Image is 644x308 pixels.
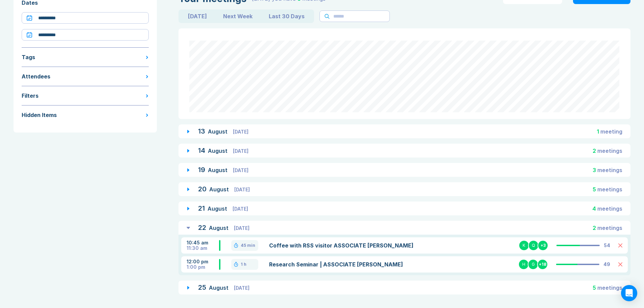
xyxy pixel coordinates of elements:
[198,204,205,212] span: 21
[528,240,539,251] div: Q
[604,243,610,248] div: 54
[208,205,229,212] span: August
[538,240,548,251] div: + 3
[233,129,248,135] span: [DATE]
[208,167,229,173] span: August
[180,11,215,22] button: [DATE]
[233,206,248,212] span: [DATE]
[269,260,414,268] a: Research Seminar | ASSOCIATE [PERSON_NAME]
[234,187,250,192] span: [DATE]
[209,186,230,193] span: August
[603,262,610,267] div: 49
[187,240,219,245] div: 10:45 am
[597,167,622,173] span: meeting s
[537,259,548,270] div: + 18
[241,262,246,267] div: 1 h
[241,243,255,248] div: 45 min
[187,259,219,264] div: 12:00 pm
[592,205,596,212] span: 4
[198,127,205,135] span: 13
[518,259,529,270] div: H
[234,225,249,231] span: [DATE]
[597,186,622,193] span: meeting s
[187,245,219,251] div: 11:30 am
[22,53,35,61] div: Tags
[618,262,622,266] button: Delete
[597,284,622,291] span: meeting s
[22,92,39,100] div: Filters
[597,147,622,154] span: meeting s
[618,243,622,247] button: Delete
[597,224,622,231] span: meeting s
[519,240,529,251] div: K
[198,185,207,193] span: 20
[215,11,261,22] button: Next Week
[593,147,596,154] span: 2
[593,284,596,291] span: 5
[22,72,50,80] div: Attendees
[597,128,599,135] span: 1
[208,147,229,154] span: August
[269,241,414,250] a: Coffee with RSS visitor ASSOCIATE [PERSON_NAME]
[209,284,230,291] span: August
[233,148,248,154] span: [DATE]
[22,111,57,119] div: Hidden Items
[208,128,229,135] span: August
[234,285,249,291] span: [DATE]
[198,166,205,174] span: 19
[597,205,622,212] span: meeting s
[600,128,622,135] span: meeting
[198,283,206,291] span: 25
[261,11,313,22] button: Last 30 Days
[621,285,637,301] div: Open Intercom Messenger
[198,223,206,232] span: 22
[198,146,205,155] span: 14
[233,167,248,173] span: [DATE]
[209,224,230,231] span: August
[593,224,596,231] span: 2
[593,167,596,173] span: 3
[528,259,539,270] div: G
[187,264,219,270] div: 1:00 pm
[593,186,596,193] span: 5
